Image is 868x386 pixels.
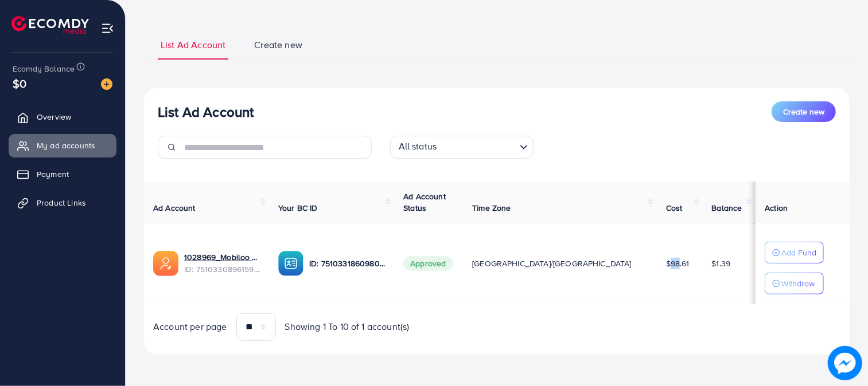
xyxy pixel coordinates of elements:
[278,202,318,214] span: Your BC ID
[828,346,862,380] img: image
[37,168,69,180] span: Payment
[37,111,71,123] span: Overview
[781,277,815,290] p: Withdraw
[666,202,683,214] span: Cost
[9,134,116,157] a: My ad accounts
[440,138,515,156] input: Search for option
[254,38,302,52] span: Create new
[278,251,303,276] img: ic-ba-acc.ded83a64.svg
[13,63,75,74] span: Ecomdy Balance
[37,140,95,151] span: My ad accounts
[772,101,836,122] button: Create new
[101,78,112,90] img: image
[403,256,453,271] span: Approved
[161,38,225,52] span: List Ad Account
[403,191,446,214] span: Ad Account Status
[184,251,260,275] div: <span class='underline'>1028969_Mobiloo Ad Account_1748635440820</span></br>7510330896159981586
[765,273,824,294] button: Withdraw
[285,320,410,333] span: Showing 1 To 10 of 1 account(s)
[781,246,816,259] p: Add Fund
[9,191,116,214] a: Product Links
[666,258,690,269] span: $98.61
[765,242,824,263] button: Add Fund
[765,202,788,214] span: Action
[396,137,439,156] span: All status
[153,320,227,333] span: Account per page
[472,258,632,269] span: [GEOGRAPHIC_DATA]/[GEOGRAPHIC_DATA]
[153,202,196,214] span: Ad Account
[184,263,260,275] span: ID: 7510330896159981586
[712,258,731,269] span: $1.39
[472,202,511,214] span: Time Zone
[390,136,534,159] div: Search for option
[101,22,114,35] img: menu
[309,257,385,270] p: ID: 7510331860980006929
[9,105,116,128] a: Overview
[153,251,178,276] img: ic-ads-acc.e4c84228.svg
[158,104,254,120] h3: List Ad Account
[783,106,824,117] span: Create new
[11,16,89,34] img: logo
[712,202,742,214] span: Balance
[37,197,86,208] span: Product Links
[9,163,116,186] a: Payment
[13,75,26,92] span: $0
[184,251,260,263] a: 1028969_Mobiloo Ad Account_1748635440820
